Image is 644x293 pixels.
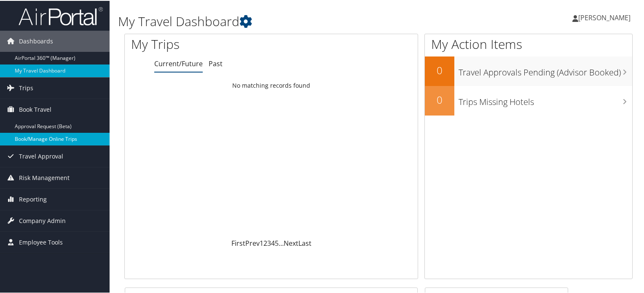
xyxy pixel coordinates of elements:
[19,231,63,252] span: Employee Tools
[154,58,203,67] a: Current/Future
[284,238,298,247] a: Next
[260,238,263,247] a: 1
[425,35,632,52] h1: My Action Items
[209,58,223,67] a: Past
[578,12,631,22] span: [PERSON_NAME]
[125,77,418,92] td: No matching records found
[425,62,454,77] h2: 0
[459,91,632,107] h3: Trips Missing Hotels
[267,238,271,247] a: 3
[298,238,311,247] a: Last
[425,92,454,106] h2: 0
[459,62,632,78] h3: Travel Approvals Pending (Advisor Booked)
[131,35,290,52] h1: My Trips
[118,12,465,30] h1: My Travel Dashboard
[19,167,70,188] span: Risk Management
[425,85,632,115] a: 0Trips Missing Hotels
[245,238,260,247] a: Prev
[19,5,103,25] img: airportal-logo.png
[19,30,53,51] span: Dashboards
[19,98,51,119] span: Book Travel
[19,210,66,231] span: Company Admin
[19,188,47,209] span: Reporting
[19,77,33,98] span: Trips
[263,238,267,247] a: 2
[572,4,639,30] a: [PERSON_NAME]
[425,56,632,85] a: 0Travel Approvals Pending (Advisor Booked)
[19,145,63,166] span: Travel Approval
[271,238,275,247] a: 4
[231,238,245,247] a: First
[275,238,279,247] a: 5
[279,238,284,247] span: …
